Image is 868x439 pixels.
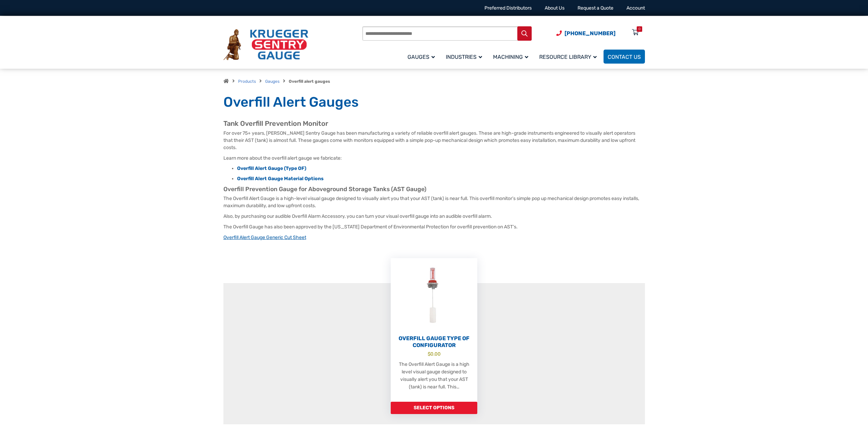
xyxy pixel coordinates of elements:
[265,79,280,84] a: Gauges
[407,54,435,60] span: Gauges
[446,54,482,60] span: Industries
[545,5,565,11] a: About Us
[237,165,306,171] a: Overfill Alert Gauge (Type OF)
[428,351,430,357] span: $
[223,94,645,111] h1: Overfill Alert Gauges
[539,54,597,60] span: Resource Library
[638,26,640,32] div: 0
[223,29,308,61] img: Krueger Sentry Gauge
[604,50,645,64] a: Contact Us
[223,119,645,128] h2: Tank Overfill Prevention Monitor
[391,335,477,349] h2: Overfill Gauge Type OF Configurator
[391,402,477,414] a: Add to cart: “Overfill Gauge Type OF Configurator”
[428,351,441,357] bdi: 0.00
[403,49,442,65] a: Gauges
[223,213,645,220] p: Also, by purchasing our audible Overfill Alarm Accessory, you can turn your visual overfill gauge...
[489,49,535,65] a: Machining
[289,79,330,84] strong: Overfill alert gauges
[238,79,256,84] a: Products
[578,5,613,11] a: Request a Quote
[535,49,604,65] a: Resource Library
[223,186,645,193] h3: Overfill Prevention Gauge for Aboveground Storage Tanks (AST Gauge)
[608,54,641,60] span: Contact Us
[484,5,532,11] a: Preferred Distributors
[398,361,470,391] p: The Overfill Alert Gauge is a high level visual gauge designed to visually alert you that your AS...
[493,54,528,60] span: Machining
[442,49,489,65] a: Industries
[223,195,645,209] p: The Overfill Alert Gauge is a high-level visual gauge designed to visually alert you that your AS...
[565,30,616,37] span: [PHONE_NUMBER]
[223,223,645,230] p: The Overfill Gauge has also been approved by the [US_STATE] Department of Environmental Protectio...
[237,176,324,182] a: Overfill Alert Gauge Material Options
[223,130,645,151] p: For over 75+ years, [PERSON_NAME] Sentry Gauge has been manufacturing a variety of reliable overf...
[626,5,645,11] a: Account
[391,258,477,402] a: Overfill Gauge Type OF Configurator $0.00 The Overfill Alert Gauge is a high level visual gauge d...
[223,155,645,162] p: Learn more about the overfill alert gauge we fabricate:
[556,29,616,38] a: Phone Number (920) 434-8860
[391,258,477,333] img: Overfill Gauge Type OF Configurator
[223,235,306,240] a: Overfill Alert Gauge Generic Cut Sheet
